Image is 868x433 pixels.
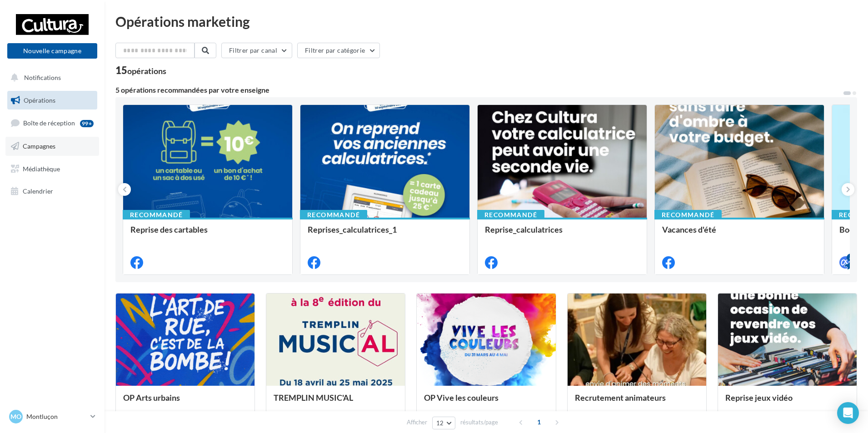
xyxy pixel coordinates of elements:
span: 1 [532,415,546,429]
div: 5 opérations recommandées par votre enseigne [115,86,843,94]
span: 12 [436,419,444,427]
div: Reprise jeux vidéo [725,393,849,411]
button: Filtrer par canal [221,43,292,58]
a: Médiathèque [5,159,99,179]
div: OP Arts urbains [123,393,247,411]
div: TREMPLIN MUSIC'AL [274,393,398,411]
span: Mo [10,412,21,421]
span: résultats/page [460,418,498,427]
div: Reprises_calculatrices_1 [308,225,462,243]
span: Opérations [24,96,55,104]
div: Recommandé [654,210,722,220]
a: Calendrier [5,182,99,201]
button: Nouvelle campagne [7,43,97,59]
p: Montluçon [26,412,87,421]
button: 12 [432,417,455,429]
span: Boîte de réception [23,119,75,127]
div: Reprise_calculatrices [485,225,639,243]
div: 4 [847,254,855,262]
a: Campagnes [5,137,99,156]
span: Campagnes [23,142,55,150]
div: 15 [115,65,166,75]
div: Opérations marketing [115,15,857,28]
span: Médiathèque [23,164,60,172]
span: Notifications [24,74,61,81]
div: Vacances d'été [662,225,817,243]
span: Calendrier [23,187,53,195]
div: Recrutement animateurs [575,393,699,411]
div: Open Intercom Messenger [837,402,859,424]
button: Filtrer par catégorie [297,43,380,58]
div: Recommandé [477,210,544,220]
a: Mo Montluçon [7,408,97,425]
div: opérations [127,67,166,75]
span: Afficher [407,418,427,427]
div: OP Vive les couleurs [424,393,548,411]
div: Reprise des cartables [130,225,285,243]
button: Notifications [5,68,95,87]
div: Recommandé [123,210,190,220]
a: Boîte de réception99+ [5,113,99,133]
div: 99+ [80,120,94,127]
div: Recommandé [300,210,367,220]
a: Opérations [5,91,99,110]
